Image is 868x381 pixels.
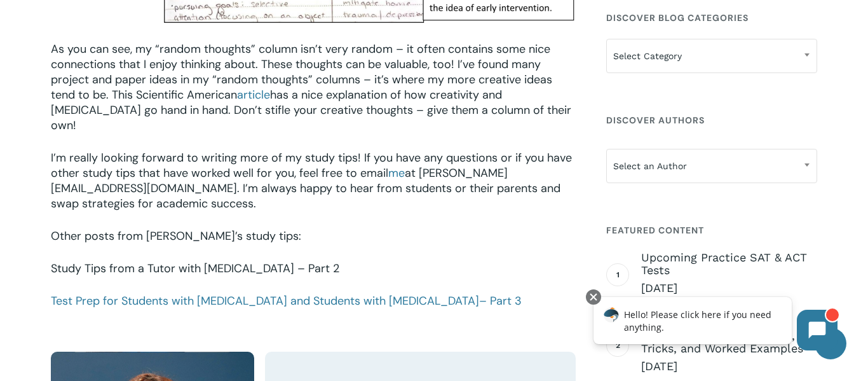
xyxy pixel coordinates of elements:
[388,165,405,181] a: me
[606,219,817,242] h4: Featured Content
[606,39,817,73] span: Select Category
[641,251,817,277] span: Upcoming Practice SAT & ACT Tests
[606,6,817,29] h4: Discover Blog Categories
[51,41,552,102] span: As you can see, my “random thoughts” column isn’t very random – it often contains some nice conne...
[51,261,339,276] a: Study Tips from a Tutor with [MEDICAL_DATA] – Part 2
[51,150,572,181] span: I’m really looking forward to writing more of my study tips! If you have any questions or if you ...
[51,87,571,133] span: has a nice explanation of how creativity and [MEDICAL_DATA] go hand in hand. Don’t stifle your cr...
[641,281,817,296] span: [DATE]
[641,359,817,374] span: [DATE]
[51,293,522,308] a: Test Prep for Students with [MEDICAL_DATA] and Students with [MEDICAL_DATA]– Part 3
[51,165,560,211] span: at [PERSON_NAME][EMAIL_ADDRESS][DOMAIN_NAME]. I’m always happy to hear from students or their par...
[479,293,522,308] span: – Part 3
[51,228,576,261] p: Other posts from [PERSON_NAME]’s study tips:
[580,287,850,363] iframe: Chatbot
[641,251,817,296] a: Upcoming Practice SAT & ACT Tests [DATE]
[606,109,817,132] h4: Discover Authors
[237,87,270,102] a: article
[607,153,817,179] span: Select an Author
[606,149,817,183] span: Select an Author
[607,43,817,69] span: Select Category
